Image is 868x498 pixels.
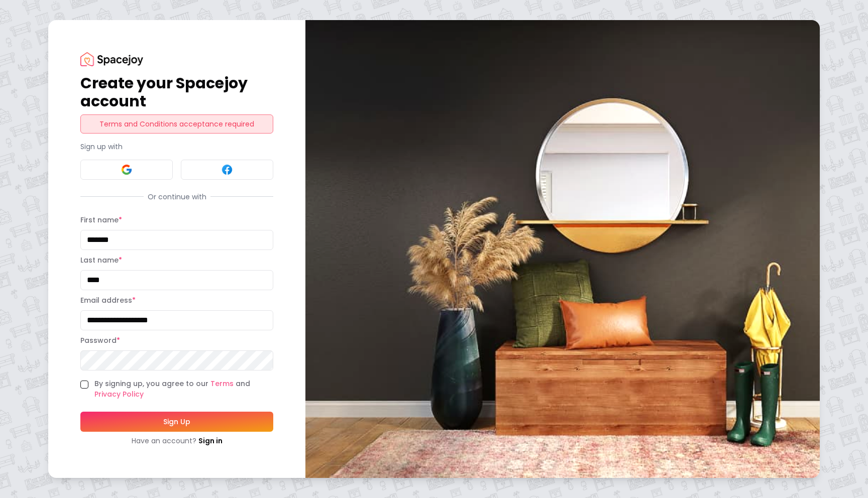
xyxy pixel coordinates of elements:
label: First name [80,215,122,225]
span: Or continue with [144,192,210,202]
p: Sign up with [80,142,273,152]
img: banner [305,20,820,477]
img: Facebook signin [221,164,233,176]
label: Last name [80,255,122,265]
button: Sign Up [80,412,273,432]
label: Email address [80,295,136,305]
label: Password [80,335,120,345]
div: Terms and Conditions acceptance required [80,114,273,134]
a: Privacy Policy [94,389,144,399]
img: Spacejoy Logo [80,52,143,66]
div: Have an account? [80,436,273,446]
h1: Create your Spacejoy account [80,74,273,110]
label: By signing up, you agree to our and [94,379,273,400]
a: Terms [210,379,234,389]
a: Sign in [198,436,223,446]
img: Google signin [121,164,133,176]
